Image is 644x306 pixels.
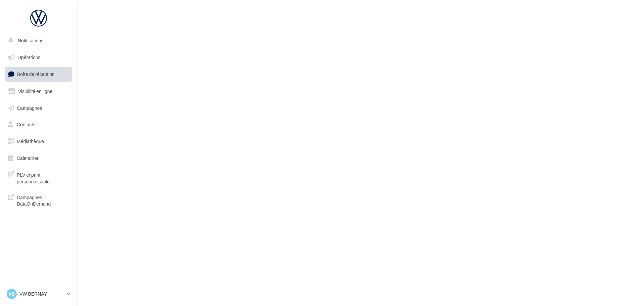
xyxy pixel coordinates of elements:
[5,288,72,300] a: VB VW BERNAY
[4,134,73,148] a: Médiathèque
[4,151,73,165] a: Calendrier
[18,88,52,94] span: Visibilité en ligne
[17,122,35,127] span: Contacts
[17,193,69,207] span: Campagnes DataOnDemand
[17,155,39,161] span: Calendrier
[17,138,44,144] span: Médiathèque
[4,168,73,187] a: PLV et print personnalisable
[4,118,73,132] a: Contacts
[4,101,73,115] a: Campagnes
[17,54,40,60] span: Opérations
[17,105,42,111] span: Campagnes
[4,34,70,48] button: Notifications
[17,170,69,185] span: PLV et print personnalisable
[17,71,55,77] span: Boîte de réception
[4,67,73,81] a: Boîte de réception
[18,38,43,43] span: Notifications
[8,291,15,297] span: VB
[19,291,64,297] p: VW BERNAY
[4,190,73,210] a: Campagnes DataOnDemand
[4,50,73,64] a: Opérations
[4,84,73,98] a: Visibilité en ligne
